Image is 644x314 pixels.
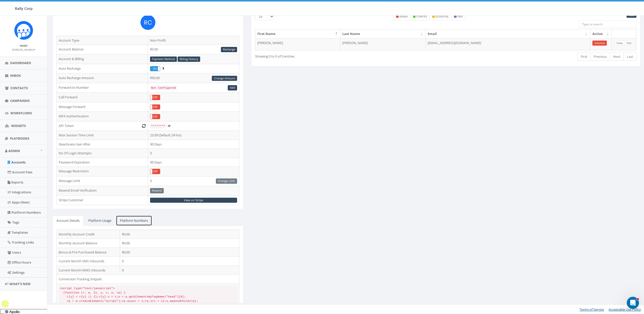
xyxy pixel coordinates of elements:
div: OnOff [150,66,160,71]
a: Change Amount [212,76,237,81]
input: Type to search [579,20,636,28]
span: Admin [8,149,20,153]
a: Platform Usage [84,215,115,226]
td: Resend Email Verification [57,186,148,195]
span: Workflows [10,111,32,115]
div: OnOff [150,114,160,119]
a: Add [228,85,237,90]
td: Monthly Account Balance [57,239,120,248]
td: $50.00 [148,73,239,83]
td: Conversion Tracking Snippet [57,275,239,284]
span: Enable to prevent campaign failure. [162,66,164,71]
label: On [150,66,160,71]
small: starter [416,15,427,18]
td: Monthly Account Credit [57,230,120,239]
code: <script type="text/javascript"> (function (r, a, ll, y, c, o, rp) { r[y] = r[y] || {};r[y].s = c;... [59,286,237,312]
td: $0.00 [120,230,239,239]
a: Terms of Service [579,307,604,312]
td: $0.00 [120,239,239,248]
td: Password Expiration [57,158,148,167]
label: Off [150,169,160,174]
a: First [577,52,591,61]
td: Auto Recharge [57,64,148,73]
td: Bonus & Pre-Purchased Balance [57,248,120,257]
td: Message Forward [57,102,148,112]
td: 0 [120,266,239,275]
th: Email: activate to sort column ascending [426,29,590,38]
td: $0.00 [148,45,239,54]
a: Platform Numbers [116,215,152,226]
td: [PERSON_NAME] [340,38,426,50]
span: What's New [9,282,31,286]
a: Payment Method [150,57,177,62]
a: Edit [625,41,634,46]
small: [PERSON_NAME] [12,48,35,51]
td: [PERSON_NAME] [255,38,341,50]
a: Recharge [221,47,237,52]
small: essential [435,15,449,18]
a: View [614,41,625,46]
a: Next [610,52,624,61]
td: 0 [148,176,239,186]
td: API Token [57,121,148,131]
td: No Of Login Attempts [57,149,148,158]
span: Campaigns [10,98,30,103]
div: Showing 0 to 0 of 0 entries [255,52,410,59]
span: Inbox [10,73,21,78]
a: InActive [592,41,607,46]
td: 90 Days [148,140,239,149]
td: 0 [120,257,239,266]
td: Current Month SMS Inbounds [57,257,120,266]
td: Stripe Customer [57,195,148,205]
iframe: Intercom live chat [627,297,639,309]
a: [PERSON_NAME] [12,47,35,52]
td: $0.00 [120,248,239,257]
td: 90 Days [148,158,239,167]
td: Message Limit [57,176,148,186]
small: admin [399,15,408,18]
a: Acceptable Use Policy [609,307,641,312]
td: Max Session Time Limit [57,131,148,140]
a: Account Details [52,215,84,226]
label: Off [150,95,160,100]
img: Icon_1.png [14,21,33,40]
img: RallyCorp-icon.png [138,13,157,32]
td: Forward to Number [57,83,148,93]
th: First Name: activate to sort column descending [255,29,341,38]
a: Previous [590,52,610,61]
span: Rally Corp [15,6,33,11]
label: Off [150,105,160,109]
i: Generate New Token [142,124,146,127]
a: View on Stripe [150,198,237,203]
td: 23:59 (Default 24 hrs) [148,131,239,140]
a: Billing History [178,57,200,62]
span: Widgets [11,123,26,128]
span: Dashboard [10,61,31,65]
td: Call Forward [57,93,148,102]
th: Last Name: activate to sort column ascending [340,29,426,38]
a: Last [624,52,636,61]
small: Name [20,44,28,47]
small: free [457,15,463,18]
code: Not Configured [150,86,177,90]
div: OnOff [150,95,160,100]
td: Message Restriction [57,167,148,176]
span: Playbooks [10,136,29,141]
td: [EMAIL_ADDRESS][DOMAIN_NAME] [426,38,590,50]
td: 5 [148,149,239,158]
td: Deactivate User After [57,140,148,149]
td: Account Balance [57,45,148,54]
td: Account Type [57,36,148,45]
div: OnOff [150,104,160,110]
div: OnOff [150,169,160,174]
span: Contacts [10,86,28,90]
td: Non Profit [148,36,239,45]
label: Off [150,114,160,119]
td: Account & Billing [57,54,148,64]
td: Current Month MMS Inbounds [57,266,120,275]
td: Auto Recharge Amount [57,73,148,83]
th: Active: activate to sort column ascending [590,29,612,38]
td: MFA Authentication [57,112,148,121]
